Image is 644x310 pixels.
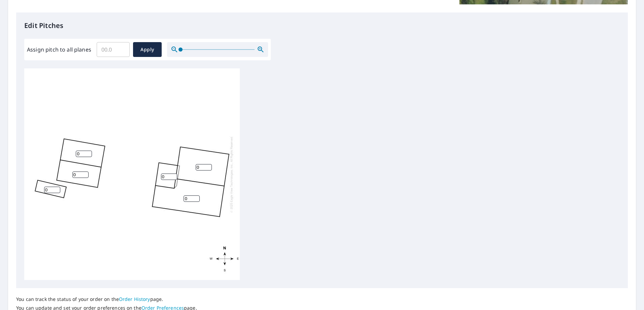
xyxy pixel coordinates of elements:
[97,40,130,59] input: 00.0
[27,45,91,54] label: Assign pitch to all planes
[24,21,620,31] p: Edit Pitches
[133,42,162,57] button: Apply
[119,296,150,302] a: Order History
[16,296,197,302] p: You can track the status of your order on the page.
[138,45,156,54] span: Apply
